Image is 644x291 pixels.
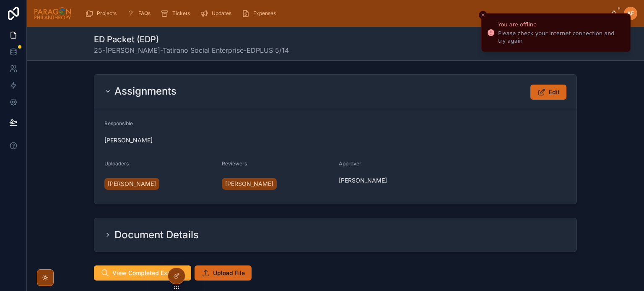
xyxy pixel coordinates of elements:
[253,10,276,17] span: Expenses
[195,265,252,281] button: Upload File
[549,88,560,96] span: Edit
[479,11,487,19] button: Close toast
[124,6,156,21] a: FAQs
[83,6,122,21] a: Projects
[225,180,273,188] span: [PERSON_NAME]
[158,6,196,21] a: Tickets
[104,160,129,167] span: Uploaders
[94,265,191,281] button: View Completed Example
[213,269,245,277] span: Upload File
[172,10,190,17] span: Tickets
[138,10,151,17] span: FAQs
[78,4,610,23] div: scrollable content
[34,7,72,20] img: App logo
[212,10,231,17] span: Updates
[104,120,133,126] span: Responsible
[94,45,289,55] span: 25-[PERSON_NAME]-Tatirano Social Enterprise-EDPLUS 5/14
[114,228,199,242] h2: Document Details
[530,85,566,100] button: Edit
[94,33,289,45] h1: ED Packet (EDP)
[112,269,184,277] span: View Completed Example
[498,21,623,29] div: You are offline
[108,180,156,188] span: [PERSON_NAME]
[197,6,237,21] a: Updates
[498,30,623,45] div: Please check your internet connection and try again
[97,10,117,17] span: Projects
[339,160,361,167] span: Approver
[239,6,282,21] a: Expenses
[339,176,387,185] span: [PERSON_NAME]
[627,10,634,17] span: AF
[104,136,153,144] span: [PERSON_NAME]
[114,85,177,98] h2: Assignments
[222,160,247,167] span: Reviewers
